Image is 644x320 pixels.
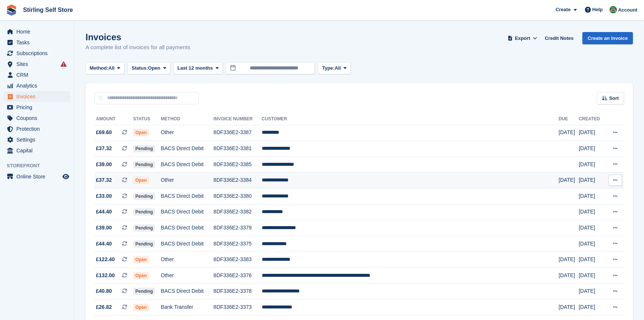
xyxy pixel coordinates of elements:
th: Due [558,113,579,125]
span: Capital [16,145,61,156]
span: Type: [322,64,335,72]
img: Lucy [609,6,617,13]
td: [DATE] [579,300,605,316]
span: £39.00 [96,161,112,168]
td: 8DF336E2-3373 [213,300,261,316]
img: stora-icon-8386f47178a22dfd0bd8f6a31ec36ba5ce8667c1dd55bd0f319d3a0aa187defe.svg [6,4,17,16]
h1: Invoices [86,32,190,42]
span: £44.40 [96,208,112,216]
a: menu [4,171,70,182]
span: Help [592,6,603,13]
a: menu [4,124,70,134]
span: Pending [133,224,155,232]
td: BACS Direct Debit [161,204,214,220]
td: [DATE] [558,252,579,268]
span: Pending [133,208,155,216]
td: [DATE] [579,204,605,220]
a: menu [4,70,70,80]
td: 8DF336E2-3381 [213,141,261,157]
span: Method: [90,64,109,72]
td: 8DF336E2-3384 [213,172,261,188]
td: 8DF336E2-3383 [213,252,261,268]
span: Open [133,272,149,279]
td: [DATE] [579,156,605,172]
span: Pending [133,288,155,295]
span: Online Store [16,171,61,182]
td: [DATE] [579,236,605,252]
td: [DATE] [558,172,579,188]
button: Method: All [86,62,125,75]
span: Coupons [16,113,61,123]
a: menu [4,113,70,123]
a: menu [4,37,70,48]
td: 8DF336E2-3387 [213,125,261,141]
td: BACS Direct Debit [161,156,214,172]
span: £132.00 [96,272,115,279]
a: menu [4,80,70,91]
a: menu [4,26,70,37]
span: £122.40 [96,256,115,263]
span: £39.00 [96,224,112,232]
td: BACS Direct Debit [161,220,214,236]
span: Protection [16,124,61,134]
button: Export [506,32,539,44]
span: Home [16,26,61,37]
button: Status: Open [128,62,170,75]
td: [DATE] [579,252,605,268]
td: [DATE] [579,220,605,236]
td: [DATE] [579,268,605,284]
button: Type: All [318,62,351,75]
td: [DATE] [558,125,579,141]
td: BACS Direct Debit [161,283,214,300]
span: Open [133,177,149,184]
a: Stirling Self Store [20,4,76,16]
span: Analytics [16,80,61,91]
a: menu [4,102,70,113]
td: Bank Transfer [161,300,214,316]
span: £44.40 [96,240,112,248]
td: [DATE] [558,268,579,284]
td: 8DF336E2-3378 [213,283,261,300]
span: Create [556,6,570,13]
td: 8DF336E2-3376 [213,268,261,284]
td: 8DF336E2-3379 [213,220,261,236]
span: Pending [133,161,155,168]
td: 8DF336E2-3375 [213,236,261,252]
td: BACS Direct Debit [161,188,214,205]
a: menu [4,134,70,145]
span: £26.82 [96,303,112,311]
td: [DATE] [579,188,605,205]
span: £40.80 [96,287,112,295]
td: [DATE] [579,283,605,300]
th: Invoice Number [213,113,261,125]
span: Settings [16,134,61,145]
span: Open [133,304,149,311]
span: All [335,64,341,72]
a: menu [4,59,70,69]
a: menu [4,145,70,156]
td: 8DF336E2-3385 [213,156,261,172]
td: 8DF336E2-3380 [213,188,261,205]
a: Preview store [61,172,70,181]
th: Status [133,113,161,125]
span: CRM [16,70,61,80]
button: Last 12 months [173,62,223,75]
span: £69.60 [96,129,112,136]
a: Credit Notes [542,32,576,44]
td: Other [161,252,214,268]
span: Sites [16,59,61,69]
td: [DATE] [579,172,605,188]
span: Pending [133,145,155,152]
span: Last 12 months [177,64,213,72]
span: All [109,64,115,72]
a: menu [4,48,70,58]
span: Account [618,6,637,14]
span: Open [133,129,149,136]
td: BACS Direct Debit [161,141,214,157]
span: Storefront [7,162,74,169]
td: Other [161,125,214,141]
a: menu [4,91,70,102]
th: Method [161,113,214,125]
span: Open [148,64,160,72]
a: Create an Invoice [582,32,633,44]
